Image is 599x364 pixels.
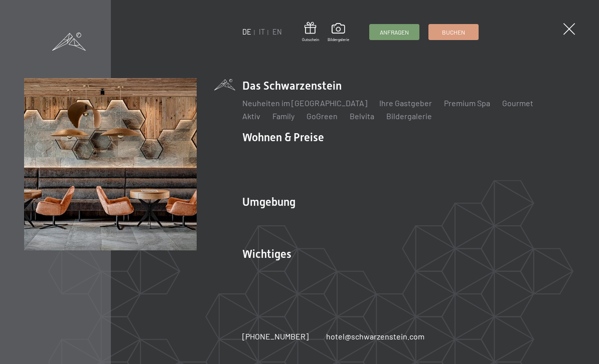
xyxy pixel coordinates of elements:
[302,22,319,43] a: Gutschein
[370,25,419,40] a: Anfragen
[444,98,490,108] a: Premium Spa
[242,331,309,342] a: [PHONE_NUMBER]
[242,28,251,36] a: DE
[326,331,424,342] a: hotel@schwarzenstein.com
[442,28,465,37] span: Buchen
[24,78,197,250] img: Wellnesshotels - Bar - Spieltische - Kinderunterhaltung
[307,111,338,121] a: GoGreen
[386,111,432,121] a: Bildergalerie
[259,28,265,36] a: IT
[272,28,282,36] a: EN
[502,98,533,108] a: Gourmet
[242,331,309,341] span: [PHONE_NUMBER]
[302,37,319,43] span: Gutschein
[429,25,478,40] a: Buchen
[328,37,349,43] span: Bildergalerie
[242,98,367,108] a: Neuheiten im [GEOGRAPHIC_DATA]
[350,111,374,121] a: Belvita
[272,111,294,121] a: Family
[379,98,432,108] a: Ihre Gastgeber
[380,28,409,37] span: Anfragen
[328,23,349,42] a: Bildergalerie
[242,111,260,121] a: Aktiv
